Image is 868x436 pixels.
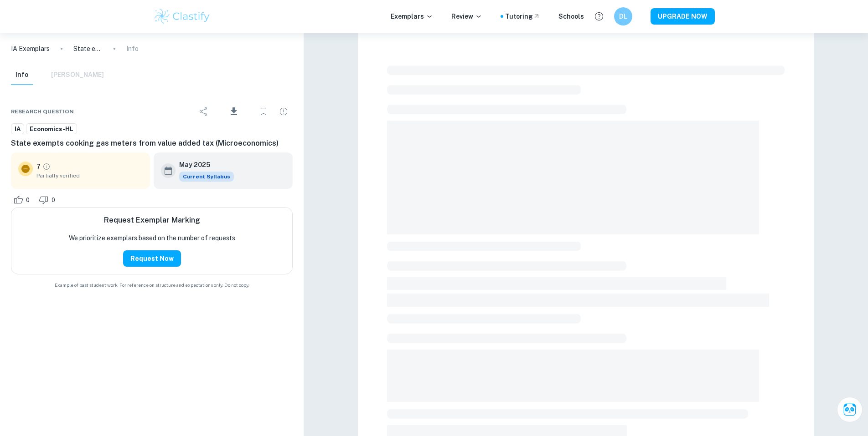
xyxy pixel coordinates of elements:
[274,102,293,121] div: Report issue
[26,125,77,134] span: Economics-HL
[391,11,433,21] p: Exemplars
[73,44,103,54] p: State exempts cooking gas meters from value added tax (Microeconomics)
[11,138,293,149] h6: State exempts cooking gas meters from value added tax (Microeconomics)
[104,215,200,226] h6: Request Exemplar Marking
[179,160,227,170] h6: May 2025
[618,11,629,21] h6: DL
[26,123,77,135] a: Economics-HL
[11,282,293,289] span: Example of past student work. For reference on structure and expectations only. Do not copy.
[153,7,211,25] img: Clastify logo
[11,44,50,54] a: IA Exemplars
[11,107,74,116] span: Research question
[36,172,143,180] span: Partially verified
[36,193,60,207] div: Dislike
[179,172,234,182] span: Current Syllabus
[126,44,139,54] p: Info
[46,196,60,205] span: 0
[195,102,213,121] div: Share
[254,102,273,121] div: Bookmark
[505,11,540,21] a: Tutoring
[36,162,41,172] p: 7
[179,172,234,182] div: This exemplar is based on the current syllabus. Feel free to refer to it for inspiration/ideas wh...
[651,8,715,25] button: UPGRADE NOW
[451,11,482,21] p: Review
[591,9,607,24] button: Help and Feedback
[11,125,24,134] span: IA
[42,162,51,171] a: Grade partially verified
[215,100,253,123] div: Download
[614,7,632,25] button: DL
[69,233,235,243] p: We prioritize exemplars based on the number of requests
[558,11,584,21] a: Schools
[11,123,24,135] a: IA
[11,65,33,85] button: Info
[123,250,181,267] button: Request Now
[21,196,35,205] span: 0
[11,193,35,207] div: Like
[837,397,863,422] button: Ask Clai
